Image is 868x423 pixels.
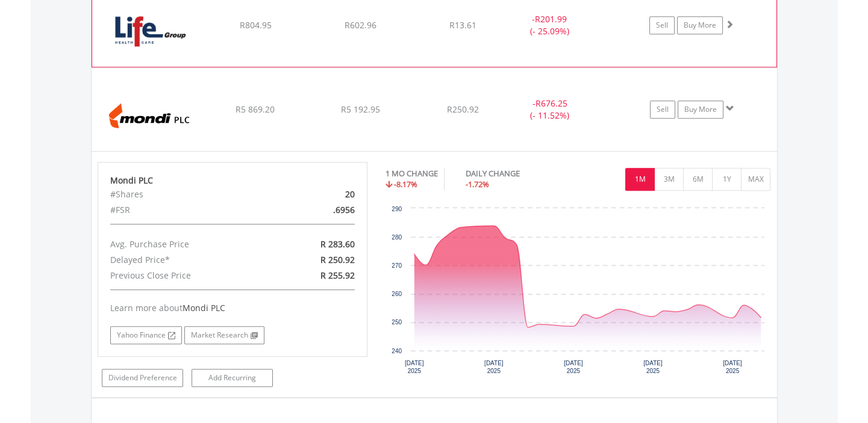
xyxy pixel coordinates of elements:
[683,168,713,191] button: 6M
[678,100,723,119] a: Buy More
[449,19,476,31] span: R13.61
[386,202,770,383] svg: Interactive chart
[484,360,504,374] text: [DATE] 2025
[392,348,402,354] text: 240
[110,174,355,187] div: Mondi PLC
[392,234,402,241] text: 280
[192,369,273,387] a: Add Recurring
[276,202,363,218] div: .6956
[712,168,742,191] button: 1Y
[101,268,276,283] div: Previous Close Price
[102,369,183,387] a: Dividend Preference
[650,100,675,119] a: Sell
[110,302,355,314] div: Learn more about
[504,13,595,37] div: - (- 25.09%)
[110,326,182,344] a: Yahoo Finance
[392,291,402,297] text: 260
[386,202,771,383] div: Chart. Highcharts interactive chart.
[405,360,424,374] text: [DATE] 2025
[649,16,675,34] a: Sell
[320,254,355,265] span: R 250.92
[392,262,402,269] text: 270
[643,360,663,374] text: [DATE] 2025
[101,252,276,268] div: Delayed Price*
[236,103,275,115] span: R5 869.20
[183,302,225,313] span: Mondi PLC
[320,270,355,281] span: R 255.92
[447,103,479,115] span: R250.92
[320,238,355,250] span: R 283.60
[723,360,742,374] text: [DATE] 2025
[505,97,596,122] div: - (- 11.52%)
[654,168,684,191] button: 3M
[345,19,376,31] span: R602.96
[466,179,489,190] span: -1.72%
[466,168,562,179] div: DAILY CHANGE
[564,360,583,374] text: [DATE] 2025
[276,187,363,202] div: 20
[101,236,276,252] div: Avg. Purchase Price
[392,319,402,326] text: 250
[625,168,655,191] button: 1M
[535,97,567,109] span: R676.25
[101,187,276,202] div: #Shares
[392,206,402,212] text: 290
[535,13,567,25] span: R201.99
[394,179,417,190] span: -8.17%
[239,19,271,31] span: R804.95
[741,168,770,191] button: MAX
[341,103,380,115] span: R5 192.95
[677,16,723,34] a: Buy More
[386,168,438,179] div: 1 MO CHANGE
[101,202,276,218] div: #FSR
[184,326,264,344] a: Market Research
[98,83,201,148] img: EQU.ZA.MNP.png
